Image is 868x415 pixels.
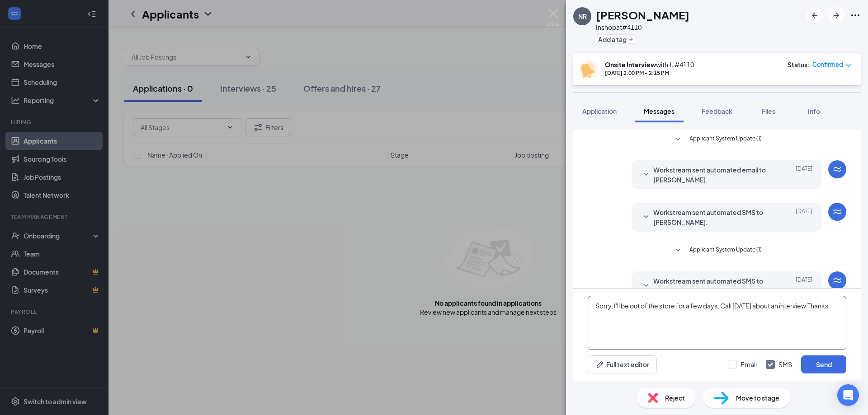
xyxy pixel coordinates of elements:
[665,393,685,403] span: Reject
[689,245,762,256] span: Applicant System Update (1)
[578,12,587,21] div: NR
[796,276,812,296] span: [DATE]
[641,169,651,180] svg: SmallChevronDown
[796,165,812,185] span: [DATE]
[689,134,762,145] span: Applicant System Update (1)
[596,23,689,32] div: Inshop at #4110
[588,355,657,373] button: Full text editorPen
[653,165,772,185] span: Workstream sent automated email to [PERSON_NAME].
[831,10,842,21] svg: ArrowRight
[628,37,634,42] svg: Plus
[596,34,636,44] button: PlusAdd a tag
[832,206,843,217] svg: WorkstreamLogo
[832,275,843,286] svg: WorkstreamLogo
[837,384,859,406] div: Open Intercom Messenger
[595,360,604,369] svg: Pen
[832,164,843,175] svg: WorkstreamLogo
[850,10,861,21] svg: Ellipses
[673,134,684,145] svg: SmallChevronDown
[788,60,810,69] div: Status :
[809,10,820,21] svg: ArrowLeftNew
[796,207,812,227] span: [DATE]
[641,212,651,223] svg: SmallChevronDown
[596,7,689,23] h1: [PERSON_NAME]
[828,7,844,23] button: ArrowRight
[605,61,656,69] b: Onsite Interview
[605,60,694,69] div: with JJ #4110
[673,245,684,256] svg: SmallChevronDown
[641,280,651,291] svg: SmallChevronDown
[801,355,846,373] button: Send
[605,69,694,77] div: [DATE] 2:00 PM - 2:15 PM
[673,245,762,256] button: SmallChevronDownApplicant System Update (1)
[653,276,772,296] span: Workstream sent automated SMS to [PERSON_NAME].
[582,107,617,115] span: Application
[812,60,843,69] span: Confirmed
[673,134,762,145] button: SmallChevronDownApplicant System Update (1)
[644,107,675,115] span: Messages
[762,107,775,115] span: Files
[736,393,779,403] span: Move to stage
[653,207,772,227] span: Workstream sent automated SMS to [PERSON_NAME].
[807,7,823,23] button: ArrowLeftNew
[808,107,820,115] span: Info
[588,296,846,350] textarea: Sorry, I'll be out of the store for a few days. Call [DATE] about an interview.Thanks.
[845,62,852,69] span: down
[702,107,732,115] span: Feedback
